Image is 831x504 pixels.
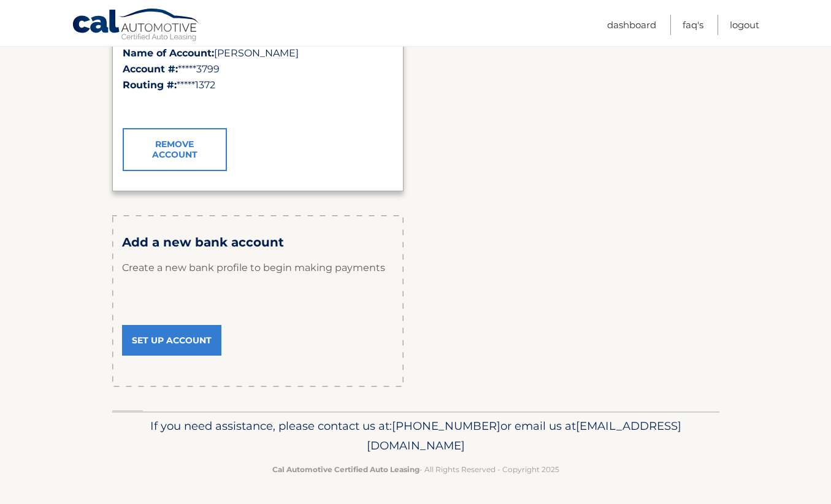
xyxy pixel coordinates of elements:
[392,419,500,433] span: [PHONE_NUMBER]
[214,47,299,59] span: [PERSON_NAME]
[123,63,178,75] strong: Account #:
[367,419,681,452] span: [EMAIL_ADDRESS][DOMAIN_NAME]
[123,100,131,112] span: ✓
[272,465,419,474] strong: Cal Automotive Certified Auto Leasing
[123,79,177,91] strong: Routing #:
[607,15,656,35] a: Dashboard
[122,325,221,356] a: Set Up Account
[683,15,703,35] a: FAQ's
[730,15,759,35] a: Logout
[120,463,711,476] p: - All Rights Reserved - Copyright 2025
[72,8,201,44] a: Cal Automotive
[123,47,214,59] strong: Name of Account:
[120,416,711,456] p: If you need assistance, please contact us at: or email us at
[123,128,227,171] a: Remove Account
[122,250,394,286] p: Create a new bank profile to begin making payments
[122,235,394,250] h3: Add a new bank account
